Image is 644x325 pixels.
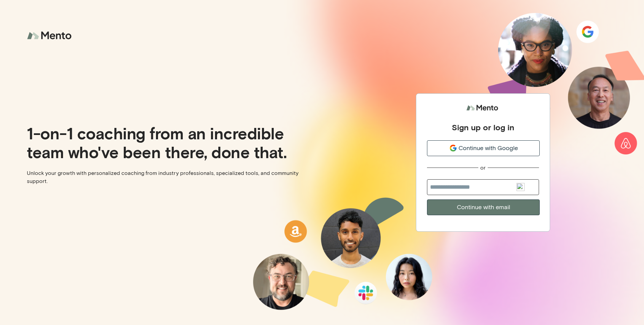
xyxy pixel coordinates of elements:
div: Sign up or log in [452,122,514,132]
button: Continue with Google [427,140,540,156]
p: 1-on-1 coaching from an incredible team who've been there, done that. [27,124,317,161]
span: Continue with Google [459,144,518,153]
img: npw-badge-icon-locked.svg [517,183,525,191]
img: logo [27,27,74,45]
img: logo.svg [466,102,500,114]
p: Unlock your growth with personalized coaching from industry professionals, specialized tools, and... [27,169,317,185]
button: Continue with email [427,199,540,215]
div: or [480,164,486,171]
